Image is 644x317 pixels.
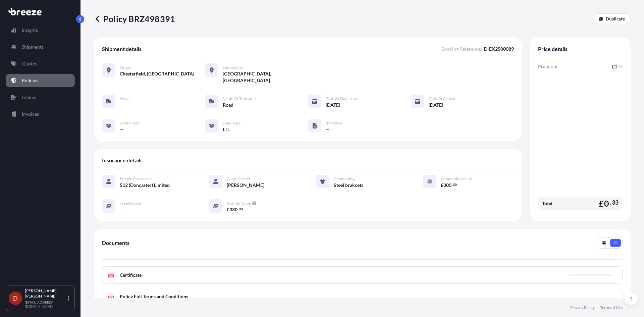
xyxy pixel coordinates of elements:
[223,65,243,70] span: Destination
[538,63,557,70] span: Premium
[612,201,619,205] span: 33
[612,64,614,69] span: £
[326,102,340,108] span: [DATE]
[120,126,124,133] span: —
[227,176,251,181] span: Cargo Owner
[120,206,124,213] span: —
[429,102,443,108] span: [DATE]
[600,305,623,310] a: Terms of Use
[453,183,457,186] span: 00
[238,208,238,210] span: .
[120,272,142,278] span: Certificate
[22,27,38,34] p: Insights
[619,65,623,67] span: 33
[227,201,251,206] span: Insured Value
[109,296,113,299] text: PDF
[120,70,194,77] span: Chesterfield, [GEOGRAPHIC_DATA]
[334,182,363,189] span: Steel brakcets
[94,13,175,24] p: Policy BRZ498391
[6,40,75,54] a: Shipments
[326,120,342,126] span: Incoterm
[223,120,240,126] span: Load Type
[542,200,552,207] span: Total
[593,13,631,24] a: Duplicate
[227,207,229,212] span: £
[610,201,611,205] span: .
[229,207,237,212] span: 330
[614,64,617,69] span: 0
[109,275,113,277] text: PDF
[102,240,129,246] span: Documents
[223,126,230,133] span: LTL
[22,60,37,67] p: Quotes
[102,157,143,164] span: Insurance details
[102,288,623,305] a: PDFPolicy Full Terms and Conditions
[102,46,142,52] span: Shipment details
[120,65,131,70] span: Origin
[227,182,264,189] span: [PERSON_NAME]
[22,77,38,84] p: Policies
[441,183,443,188] span: £
[120,293,188,300] span: Policy Full Terms and Conditions
[6,74,75,87] a: Policies
[326,126,330,133] span: —
[443,183,451,188] span: 300
[606,15,625,22] p: Duplicate
[429,96,455,101] span: Date of Arrival
[120,182,170,189] span: 512 (Doncaster) Limited
[223,70,308,84] span: [GEOGRAPHIC_DATA], [GEOGRAPHIC_DATA]
[326,96,359,101] span: Date of Departure
[120,201,141,206] span: Freight Cost
[538,46,568,52] span: Price details
[22,94,36,101] p: Claims
[618,65,618,67] span: .
[25,300,66,308] p: [EMAIL_ADDRESS][DOMAIN_NAME]
[441,46,482,52] span: Booking Reference :
[22,44,44,50] p: Shipments
[599,199,604,208] span: £
[120,102,124,108] span: —
[120,176,152,181] span: Freight Forwarder
[22,111,39,117] p: Invoices
[452,183,452,186] span: .
[484,46,514,52] span: D-EX2500089
[223,102,233,108] span: Road
[441,176,472,181] span: Commodity Value
[334,176,355,181] span: Commodity
[6,57,75,70] a: Quotes
[25,288,66,299] p: [PERSON_NAME] [PERSON_NAME]
[6,23,75,37] a: Insights
[120,96,130,101] span: Vessel
[6,107,75,121] a: Invoices
[120,120,139,126] span: Containers
[6,91,75,104] a: Claims
[13,295,18,302] span: D
[604,199,609,208] span: 0
[223,96,257,101] span: Mode of Transport
[570,305,595,310] a: Privacy Policy
[239,208,243,210] span: 00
